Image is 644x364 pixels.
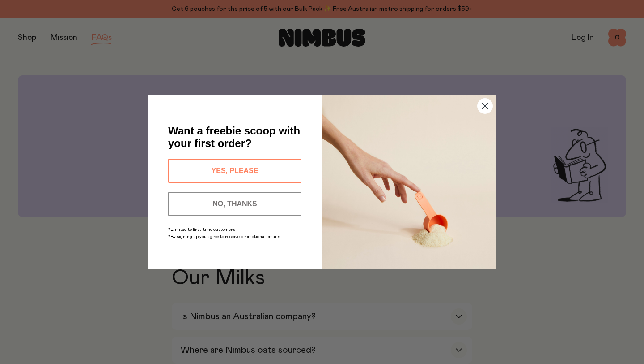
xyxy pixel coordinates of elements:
span: Want a freebie scoop with your first order? [168,125,300,149]
button: YES, PLEASE [168,159,301,183]
img: c0d45117-8e62-4a02-9742-374a5db49d45.jpeg [322,95,496,269]
button: NO, THANKS [168,192,301,216]
span: *By signing up you agree to receive promotional emails [168,234,280,239]
button: Close dialog [477,98,493,114]
span: *Limited to first-time customers [168,227,235,232]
